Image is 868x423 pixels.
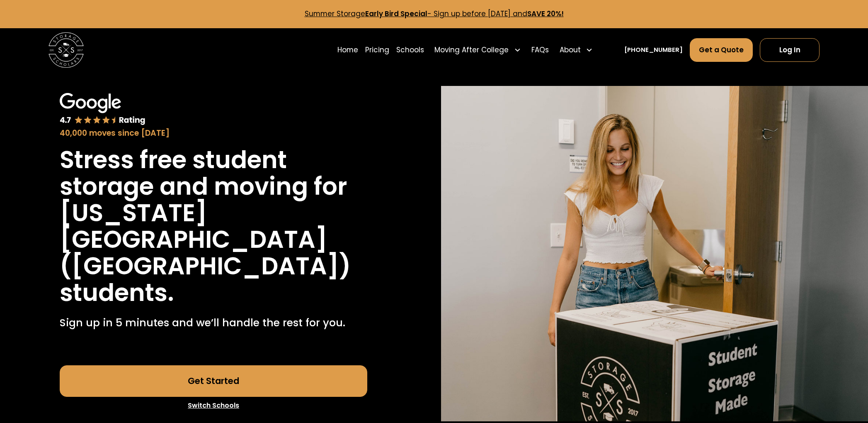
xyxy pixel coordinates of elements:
[60,200,367,279] h1: [US_STATE][GEOGRAPHIC_DATA] ([GEOGRAPHIC_DATA])
[60,127,367,139] div: 40,000 moves since [DATE]
[60,147,367,200] h1: Stress free student storage and moving for
[305,9,564,19] a: Summer StorageEarly Bird Special- Sign up before [DATE] andSAVE 20%!
[365,9,427,19] strong: Early Bird Special
[527,9,564,19] strong: SAVE 20%!
[60,93,145,126] img: Google 4.7 star rating
[441,86,868,421] img: Storage Scholars will have everything waiting for you in your room when you arrive to campus.
[337,38,358,62] a: Home
[60,397,367,414] a: Switch Schools
[531,38,549,62] a: FAQs
[365,38,389,62] a: Pricing
[396,38,424,62] a: Schools
[60,365,367,397] a: Get Started
[60,279,174,306] h1: students.
[431,38,524,62] div: Moving After College
[760,38,820,62] a: Log In
[690,38,753,62] a: Get a Quote
[560,45,581,55] div: About
[624,45,683,54] a: [PHONE_NUMBER]
[48,32,84,68] img: Storage Scholars main logo
[556,38,596,62] div: About
[60,315,345,330] p: Sign up in 5 minutes and we’ll handle the rest for you.
[434,45,509,55] div: Moving After College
